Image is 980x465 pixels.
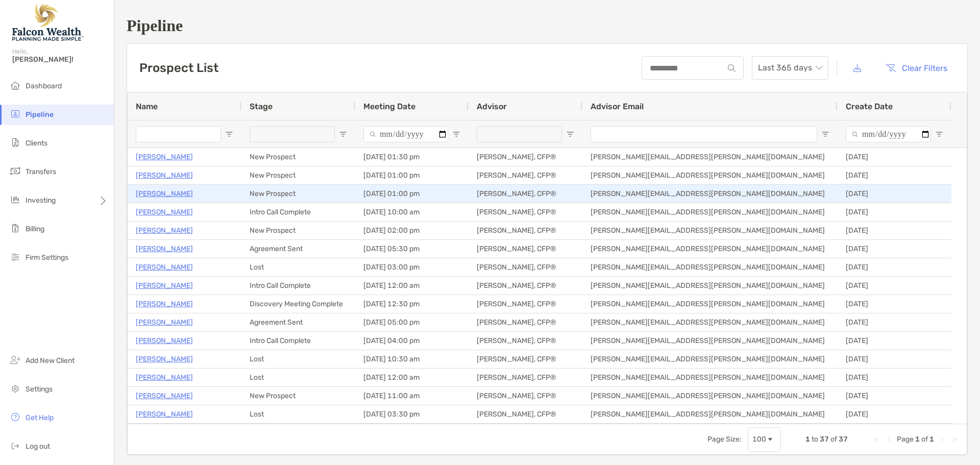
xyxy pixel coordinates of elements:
[805,435,810,444] span: 1
[469,350,582,368] div: [PERSON_NAME], CFP®
[136,187,193,200] p: [PERSON_NAME]
[136,206,193,218] p: [PERSON_NAME]
[846,126,931,142] input: Create Date Filter Input
[136,408,193,421] a: [PERSON_NAME]
[136,316,193,329] a: [PERSON_NAME]
[872,435,880,444] div: First Page
[136,279,193,292] a: [PERSON_NAME]
[582,258,838,276] div: [PERSON_NAME][EMAIL_ADDRESS][PERSON_NAME][DOMAIN_NAME]
[241,332,355,350] div: Intro Call Complete
[838,332,951,350] div: [DATE]
[582,203,838,221] div: [PERSON_NAME][EMAIL_ADDRESS][PERSON_NAME][DOMAIN_NAME]
[838,185,951,203] div: [DATE]
[12,55,108,64] span: [PERSON_NAME]!
[363,102,415,111] span: Meeting Date
[136,151,193,163] p: [PERSON_NAME]
[355,295,469,313] div: [DATE] 12:30 pm
[250,102,273,111] span: Stage
[241,185,355,203] div: New Prospect
[469,185,582,203] div: [PERSON_NAME], CFP®
[355,405,469,423] div: [DATE] 03:30 pm
[12,4,84,41] img: Falcon Wealth Planning Logo
[26,413,54,422] span: Get Help
[355,203,469,221] div: [DATE] 10:00 am
[26,167,56,176] span: Transfers
[566,130,574,138] button: Open Filter Menu
[136,102,158,111] span: Name
[838,387,951,405] div: [DATE]
[582,313,838,331] div: [PERSON_NAME][EMAIL_ADDRESS][PERSON_NAME][DOMAIN_NAME]
[938,435,946,444] div: Next Page
[136,389,193,402] a: [PERSON_NAME]
[355,240,469,258] div: [DATE] 05:30 pm
[339,130,347,138] button: Open Filter Menu
[136,242,193,255] a: [PERSON_NAME]
[469,369,582,386] div: [PERSON_NAME], CFP®
[241,258,355,276] div: Lost
[136,169,193,182] p: [PERSON_NAME]
[241,222,355,239] div: New Prospect
[26,196,56,205] span: Investing
[127,16,968,35] h1: Pipeline
[9,108,21,120] img: pipeline icon
[582,240,838,258] div: [PERSON_NAME][EMAIL_ADDRESS][PERSON_NAME][DOMAIN_NAME]
[355,222,469,239] div: [DATE] 02:00 pm
[830,435,837,444] span: of
[9,439,21,452] img: logout icon
[241,350,355,368] div: Lost
[452,130,460,138] button: Open Filter Menu
[582,166,838,184] div: [PERSON_NAME][EMAIL_ADDRESS][PERSON_NAME][DOMAIN_NAME]
[582,405,838,423] div: [PERSON_NAME][EMAIL_ADDRESS][PERSON_NAME][DOMAIN_NAME]
[241,295,355,313] div: Discovery Meeting Complete
[469,277,582,295] div: [PERSON_NAME], CFP®
[839,435,848,444] span: 37
[582,332,838,350] div: [PERSON_NAME][EMAIL_ADDRESS][PERSON_NAME][DOMAIN_NAME]
[469,313,582,331] div: [PERSON_NAME], CFP®
[241,148,355,166] div: New Prospect
[582,185,838,203] div: [PERSON_NAME][EMAIL_ADDRESS][PERSON_NAME][DOMAIN_NAME]
[136,224,193,237] a: [PERSON_NAME]
[838,313,951,331] div: [DATE]
[355,185,469,203] div: [DATE] 01:00 pm
[838,203,951,221] div: [DATE]
[241,313,355,331] div: Agreement Sent
[26,110,54,119] span: Pipeline
[921,435,928,444] span: of
[582,295,838,313] div: [PERSON_NAME][EMAIL_ADDRESS][PERSON_NAME][DOMAIN_NAME]
[469,148,582,166] div: [PERSON_NAME], CFP®
[929,435,934,444] span: 1
[363,126,448,142] input: Meeting Date Filter Input
[935,130,943,138] button: Open Filter Menu
[26,225,44,233] span: Billing
[26,253,68,262] span: Firm Settings
[26,139,47,148] span: Clients
[9,354,21,366] img: add_new_client icon
[477,102,507,111] span: Advisor
[812,435,818,444] span: to
[241,405,355,423] div: Lost
[136,353,193,365] p: [PERSON_NAME]
[241,387,355,405] div: New Prospect
[950,435,959,444] div: Last Page
[136,298,193,310] a: [PERSON_NAME]
[838,405,951,423] div: [DATE]
[355,148,469,166] div: [DATE] 01:30 pm
[846,102,893,111] span: Create Date
[241,240,355,258] div: Agreement Sent
[469,166,582,184] div: [PERSON_NAME], CFP®
[136,126,221,142] input: Name Filter Input
[838,350,951,368] div: [DATE]
[728,64,736,72] img: input icon
[26,82,62,90] span: Dashboard
[26,385,53,394] span: Settings
[136,261,193,274] a: [PERSON_NAME]
[582,387,838,405] div: [PERSON_NAME][EMAIL_ADDRESS][PERSON_NAME][DOMAIN_NAME]
[9,411,21,423] img: get-help icon
[897,435,914,444] span: Page
[838,277,951,295] div: [DATE]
